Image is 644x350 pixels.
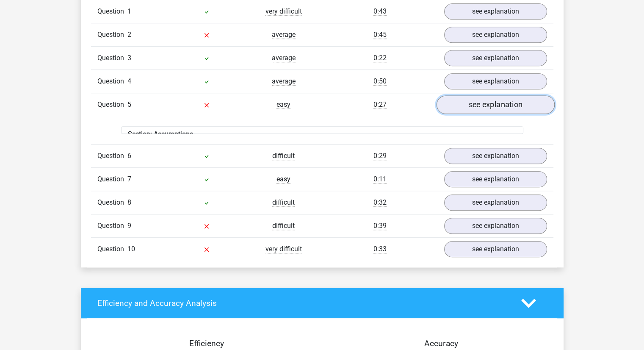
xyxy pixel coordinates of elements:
span: 2 [127,31,131,39]
h6: Section: Assumptions [128,130,517,138]
span: easy [276,100,290,109]
span: Question [97,221,127,231]
span: 0:50 [373,77,387,86]
h4: Accuracy [332,339,550,348]
span: Question [97,30,127,40]
span: Question [97,174,127,184]
span: very difficult [265,245,302,253]
span: 0:32 [373,198,387,207]
a: see explanation [444,171,547,187]
span: 0:29 [373,152,387,160]
span: easy [276,175,290,183]
span: 10 [127,245,135,253]
span: Question [97,197,127,208]
span: 0:45 [373,31,387,39]
span: difficult [272,198,295,207]
span: 5 [127,100,131,108]
span: very difficult [265,7,302,16]
a: see explanation [444,194,547,211]
a: see explanation [444,73,547,89]
span: 0:43 [373,7,387,16]
span: 6 [127,152,131,160]
span: difficult [272,152,295,160]
span: 3 [127,54,131,62]
span: average [272,77,296,86]
a: see explanation [444,27,547,43]
span: Question [97,100,127,110]
span: 4 [127,77,131,85]
a: see explanation [444,50,547,66]
a: see explanation [444,241,547,257]
h4: Efficiency [97,339,316,348]
span: 1 [127,7,131,15]
a: see explanation [444,3,547,19]
span: 0:27 [373,100,387,109]
div: Using a calculator makes the assessment a lot easier There are tools that make the assessment easier [121,126,523,134]
span: average [272,54,296,62]
span: Question [97,151,127,161]
span: 8 [127,198,131,206]
span: 7 [127,175,131,183]
span: average [272,31,296,39]
a: see explanation [436,95,554,114]
span: 0:22 [373,54,387,62]
span: 9 [127,222,131,230]
span: 0:33 [373,245,387,253]
span: Question [97,76,127,86]
h4: Efficiency and Accuracy Analysis [97,298,509,308]
span: 0:11 [373,175,387,183]
span: Question [97,244,127,254]
span: Question [97,53,127,63]
span: Question [97,6,127,17]
span: difficult [272,222,295,230]
span: 0:39 [373,222,387,230]
a: see explanation [444,148,547,164]
a: see explanation [444,218,547,234]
